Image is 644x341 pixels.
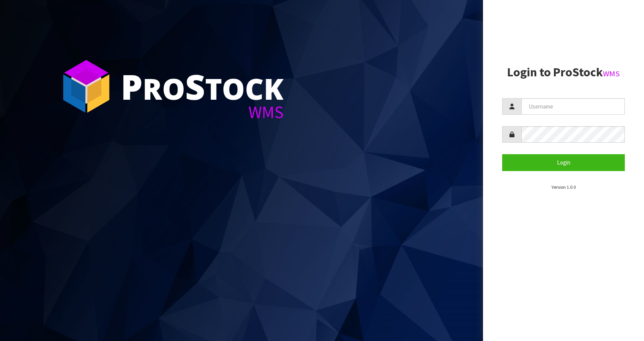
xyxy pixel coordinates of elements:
button: Login [502,154,625,171]
input: Username [521,98,625,115]
small: WMS [603,69,620,79]
span: S [185,63,205,110]
span: P [121,63,143,110]
img: ProStock Cube [58,58,115,115]
h2: Login to ProStock [502,66,625,79]
small: Version 1.0.0 [552,184,576,190]
div: WMS [121,104,284,121]
div: ro tock [121,69,284,104]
